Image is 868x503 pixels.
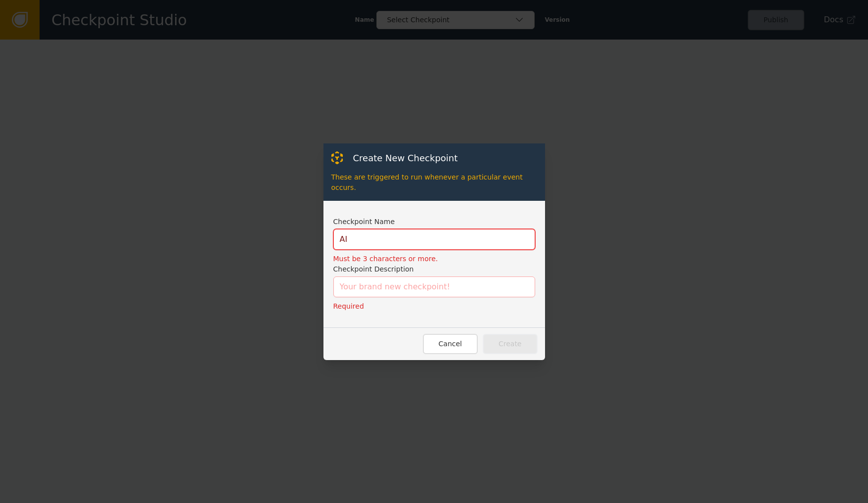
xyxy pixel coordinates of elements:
[333,217,535,227] label: Checkpoint Name
[423,334,478,354] button: Cancel
[331,165,537,193] div: These are triggered to run whenever a particular event occurs.
[333,301,535,312] p: Required
[333,229,535,250] input: YOUR_CHECKPOINT
[333,264,535,274] label: Checkpoint Description
[343,151,458,165] div: Create New Checkpoint
[333,254,535,264] p: Must be 3 characters or more.
[333,276,535,297] input: Your brand new checkpoint!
